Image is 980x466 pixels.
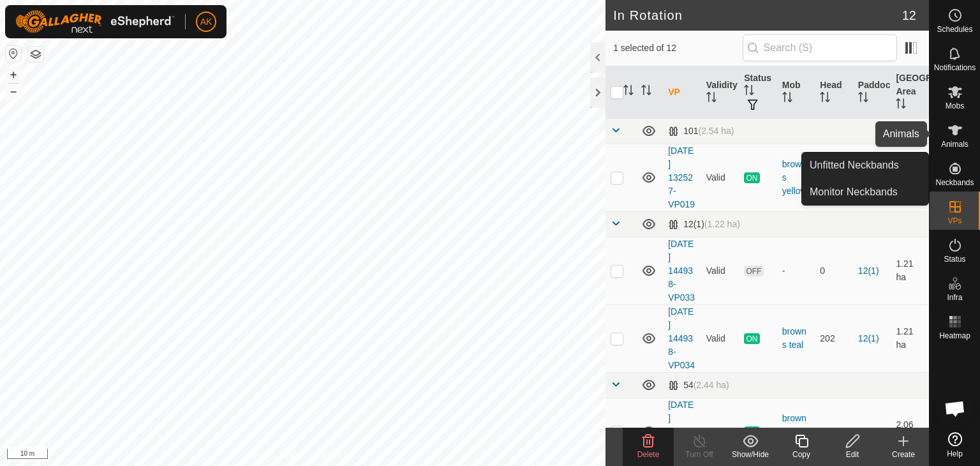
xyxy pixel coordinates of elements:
[891,237,929,304] td: 1.21 ha
[668,219,740,230] div: 12(1)
[706,94,716,104] p-sorticon: Activate to sort
[941,140,969,148] span: Animals
[743,34,897,61] input: Search (S)
[782,94,792,104] p-sorticon: Activate to sort
[6,84,21,99] button: –
[858,333,879,343] a: 12(1)
[815,304,853,372] td: 202
[701,144,739,211] td: Valid
[701,237,739,304] td: Valid
[782,325,810,352] div: browns teal
[701,304,739,372] td: Valid
[668,126,734,137] div: 101
[674,449,725,460] div: Turn Off
[802,153,928,178] a: Unfitted Neckbands
[815,144,853,211] td: 64
[744,426,759,437] span: ON
[725,449,776,460] div: Show/Hide
[936,389,974,428] div: Open chat
[28,47,43,62] button: Map Layers
[782,158,810,198] div: browns yellow
[668,400,695,463] a: [DATE] 153555-VP034
[947,450,963,458] span: Help
[613,41,742,55] span: 1 selected of 12
[827,449,878,460] div: Edit
[694,380,729,390] span: (2.44 ha)
[668,146,695,209] a: [DATE] 132527-VP019
[744,266,763,276] span: OFF
[858,266,879,276] a: 12(1)
[777,66,815,119] th: Mob
[891,144,929,211] td: 1.68 ha
[776,449,827,460] div: Copy
[641,87,651,97] p-sorticon: Activate to sort
[810,158,899,173] span: Unfitted Neckbands
[878,449,929,460] div: Create
[820,94,830,104] p-sorticon: Activate to sort
[744,87,754,97] p-sorticon: Activate to sort
[891,66,929,119] th: [GEOGRAPHIC_DATA] Area
[853,66,891,119] th: Paddock
[698,126,734,136] span: (2.54 ha)
[930,427,980,463] a: Help
[704,219,740,229] span: (1.22 ha)
[6,46,21,61] button: Reset Map
[802,179,928,205] a: Monitor Neckbands
[810,184,898,200] span: Monitor Neckbands
[935,179,974,186] span: Neckbands
[815,66,853,119] th: Head
[896,100,906,110] p-sorticon: Activate to sort
[315,449,353,461] a: Contact Us
[623,87,634,97] p-sorticon: Activate to sort
[744,333,759,344] span: ON
[858,426,868,437] a: 54
[6,67,21,82] button: +
[637,450,660,459] span: Delete
[937,26,972,33] span: Schedules
[815,237,853,304] td: 0
[891,304,929,372] td: 1.21 ha
[947,294,962,301] span: Infra
[858,94,868,104] p-sorticon: Activate to sort
[782,412,810,452] div: browns purple
[739,66,777,119] th: Status
[946,102,964,110] span: Mobs
[815,398,853,465] td: 142
[944,255,965,263] span: Status
[668,239,695,303] a: [DATE] 144938-VP033
[744,172,759,183] span: ON
[668,380,729,391] div: 54
[934,64,976,71] span: Notifications
[902,6,916,25] span: 12
[663,66,701,119] th: VP
[613,8,902,23] h2: In Rotation
[939,332,970,340] span: Heatmap
[253,449,301,461] a: Privacy Policy
[782,264,810,278] div: -
[200,15,212,29] span: AK
[891,398,929,465] td: 2.06 ha
[15,10,175,33] img: Gallagher Logo
[701,398,739,465] td: Valid
[668,306,695,370] a: [DATE] 144938-VP034
[947,217,961,225] span: VPs
[701,66,739,119] th: Validity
